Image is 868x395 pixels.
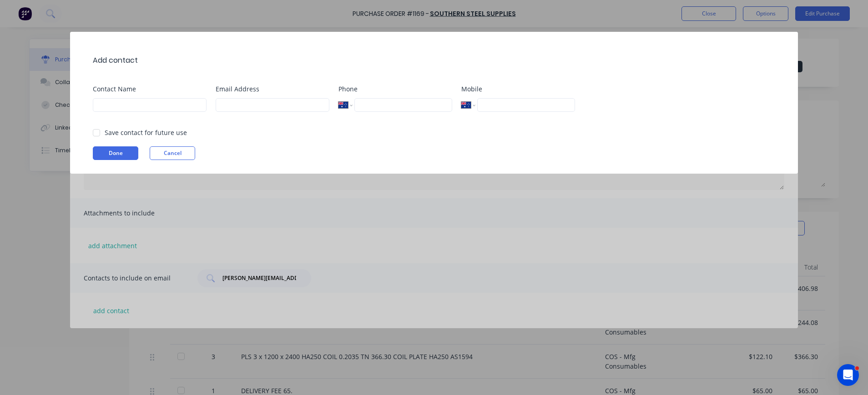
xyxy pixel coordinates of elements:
button: Cancel [150,146,195,160]
div: Add contact [93,55,138,66]
div: Save contact for future use [105,128,187,137]
label: Email Address [216,84,329,94]
iframe: Intercom live chat [837,364,859,386]
label: Mobile [461,84,575,94]
label: Phone [338,84,452,94]
button: Done [93,146,138,160]
label: Contact Name [93,84,207,94]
